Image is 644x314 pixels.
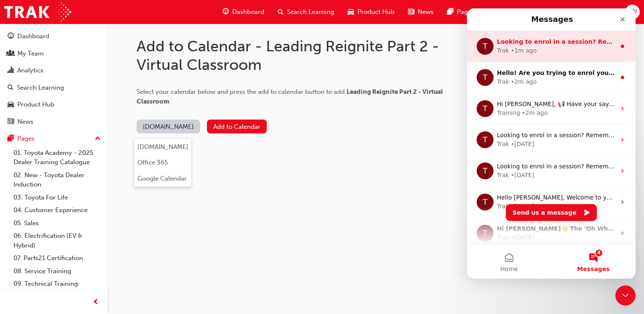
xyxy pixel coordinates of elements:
[8,33,14,40] span: guage-icon
[232,7,264,17] span: Dashboard
[278,7,284,17] span: search-icon
[10,265,104,278] a: 08. Service Training
[30,194,42,202] div: Trak
[44,69,70,78] div: • 2m ago
[17,66,43,75] div: Analytics
[137,158,168,168] div: Office 365
[10,229,104,252] a: 06. Electrification (EV & Hybrid)
[137,120,200,133] button: [DOMAIN_NAME]
[207,120,267,133] button: Add to Calendar
[30,123,394,130] span: Looking to enrol in a session? Remember to keep an eye on the session location or region Or searc...
[44,194,67,202] div: • [DATE]
[3,29,104,44] a: Dashboard
[30,30,442,37] span: Looking to enrol in a session? Remember to keep an eye on the session location or region Or searc...
[10,185,27,202] div: Profile image for Trak
[33,258,51,263] span: Home
[30,131,42,140] div: Trak
[625,5,640,19] button: JW
[3,114,104,130] a: News
[348,7,354,17] span: car-icon
[44,38,70,47] div: • 1m ago
[628,7,637,17] span: JW
[457,7,474,17] span: Pages
[3,27,104,131] button: DashboardMy TeamAnalyticsSearch LearningProduct HubNews
[8,50,14,58] span: people-icon
[44,131,67,140] div: • [DATE]
[10,216,27,233] div: Profile image for Trak
[110,258,142,263] span: Messages
[17,49,44,59] div: My Team
[10,277,104,290] a: 09. Technical Training
[10,146,104,169] a: 01. Toyota Academy - 2025 Dealer Training Catalogue
[17,32,49,41] div: Dashboard
[8,135,14,143] span: pages-icon
[447,7,453,17] span: pages-icon
[137,142,188,152] div: [DOMAIN_NAME]
[55,100,80,109] div: • 2m ago
[3,46,104,61] a: My Team
[3,131,104,146] button: Pages
[39,196,130,213] button: Send us a message
[8,67,14,75] span: chart-icon
[84,237,169,270] button: Messages
[3,80,104,96] a: Search Learning
[418,7,434,17] span: News
[401,3,440,21] a: news-iconNews
[440,3,481,21] a: pages-iconPages
[271,3,341,21] a: search-iconSearch Learning
[8,118,14,126] span: news-icon
[134,170,191,186] button: Google Calendar
[137,174,187,184] div: Google Calendar
[10,191,104,204] a: 03. Toyota For Life
[30,38,42,47] div: Trak
[17,83,64,93] div: Search Learning
[467,8,636,279] iframe: Intercom live chat
[137,88,443,105] span: Leading Reignite Part 2 - Virtual Classroom
[95,133,101,144] span: up-icon
[10,217,104,230] a: 05. Sales
[357,7,394,17] span: Product Hub
[10,92,27,109] div: Profile image for Training
[17,134,35,144] div: Pages
[4,3,71,21] img: Trak
[134,139,191,155] button: [DOMAIN_NAME]
[8,101,14,109] span: car-icon
[93,297,99,308] span: prev-icon
[30,69,42,78] div: Trak
[30,225,42,234] div: Trak
[137,37,474,74] h1: Add to Calendar - Leading Reignite Part 2 - Virtual Classroom
[30,100,53,109] div: Training
[287,7,334,17] span: Search Learning
[10,61,27,77] div: Profile image for Trak
[408,7,414,17] span: news-icon
[10,123,27,140] div: Profile image for Trak
[10,154,27,171] div: Profile image for Trak
[8,84,13,92] span: search-icon
[44,225,67,234] div: • [DATE]
[341,3,401,21] a: car-iconProduct Hub
[17,117,33,127] div: News
[30,154,394,161] span: Looking to enrol in a session? Remember to keep an eye on the session location or region Or searc...
[137,88,443,105] span: Select your calendar below and press the add to calendar button to add .
[44,162,67,171] div: • [DATE]
[3,97,104,112] a: Product Hub
[10,252,104,265] a: 07. Parts21 Certification
[10,169,104,191] a: 02. New - Toyota Dealer Induction
[10,204,104,217] a: 04. Customer Experience
[134,155,191,171] button: Office 365
[615,285,636,306] iframe: Intercom live chat
[223,7,229,17] span: guage-icon
[30,162,42,171] div: Trak
[3,63,104,78] a: Analytics
[30,61,509,68] span: Hello! Are you trying to enrol your staff in a face to face training session? Check out the video...
[216,3,271,21] a: guage-iconDashboard
[17,100,54,109] div: Product Hub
